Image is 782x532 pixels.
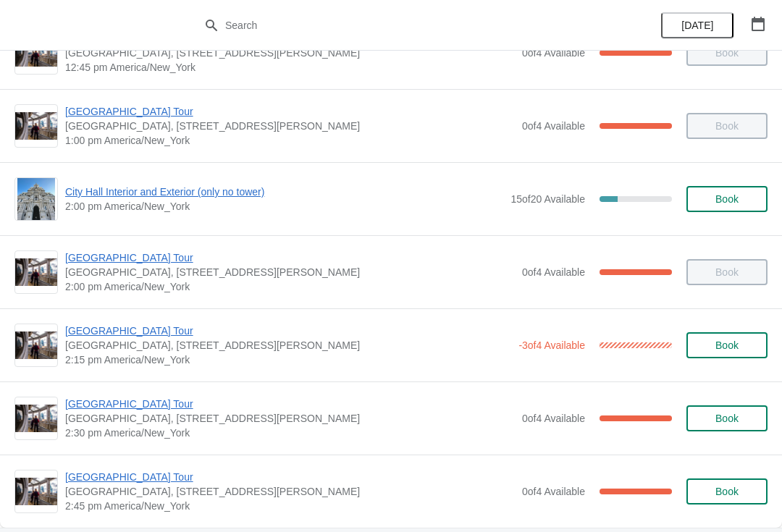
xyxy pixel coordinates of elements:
button: Book [686,478,768,504]
span: [GEOGRAPHIC_DATA] Tour [65,470,515,484]
span: [GEOGRAPHIC_DATA] Tour [65,397,515,411]
span: 0 of 4 Available [522,413,585,424]
span: Book [715,339,739,351]
span: [GEOGRAPHIC_DATA], [STREET_ADDRESS][PERSON_NAME] [65,484,515,499]
button: Book [686,186,768,212]
img: City Hall Tower Tour | City Hall Visitor Center, 1400 John F Kennedy Boulevard Suite 121, Philade... [15,405,57,433]
span: [DATE] [681,20,713,31]
span: -3 of 4 Available [518,339,585,351]
span: 2:00 pm America/New_York [65,279,515,294]
span: [GEOGRAPHIC_DATA], [STREET_ADDRESS][PERSON_NAME] [65,411,515,426]
span: 0 of 4 Available [522,120,585,132]
span: [GEOGRAPHIC_DATA] Tour [65,250,515,265]
span: 2:30 pm America/New_York [65,426,515,440]
span: 12:45 pm America/New_York [65,60,515,75]
button: [DATE] [661,12,733,38]
button: Book [686,332,768,358]
span: Book [715,193,739,205]
span: Book [715,413,739,424]
span: 2:00 pm America/New_York [65,199,503,214]
span: [GEOGRAPHIC_DATA], [STREET_ADDRESS][PERSON_NAME] [65,265,515,279]
span: 0 of 4 Available [522,266,585,278]
span: [GEOGRAPHIC_DATA], [STREET_ADDRESS][PERSON_NAME] [65,46,515,60]
span: 2:45 pm America/New_York [65,499,515,513]
img: City Hall Tower Tour | City Hall Visitor Center, 1400 John F Kennedy Boulevard Suite 121, Philade... [15,478,57,506]
span: 0 of 4 Available [522,486,585,497]
span: 15 of 20 Available [510,193,585,205]
img: City Hall Tower Tour | City Hall Visitor Center, 1400 John F Kennedy Boulevard Suite 121, Philade... [15,332,57,360]
img: City Hall Tower Tour | City Hall Visitor Center, 1400 John F Kennedy Boulevard Suite 121, Philade... [15,39,57,67]
span: 0 of 4 Available [522,47,585,59]
span: [GEOGRAPHIC_DATA] Tour [65,324,511,338]
span: [GEOGRAPHIC_DATA], [STREET_ADDRESS][PERSON_NAME] [65,119,515,133]
span: [GEOGRAPHIC_DATA] Tour [65,104,515,119]
span: 2:15 pm America/New_York [65,352,511,367]
span: Book [715,486,739,497]
button: Book [686,405,768,431]
span: City Hall Interior and Exterior (only no tower) [65,185,503,199]
input: Search [224,12,586,38]
span: [GEOGRAPHIC_DATA], [STREET_ADDRESS][PERSON_NAME] [65,338,511,352]
img: City Hall Tower Tour | City Hall Visitor Center, 1400 John F Kennedy Boulevard Suite 121, Philade... [15,112,57,140]
img: City Hall Tower Tour | City Hall Visitor Center, 1400 John F Kennedy Boulevard Suite 121, Philade... [15,258,57,287]
span: 1:00 pm America/New_York [65,133,515,148]
img: City Hall Interior and Exterior (only no tower) | | 2:00 pm America/New_York [17,178,56,220]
